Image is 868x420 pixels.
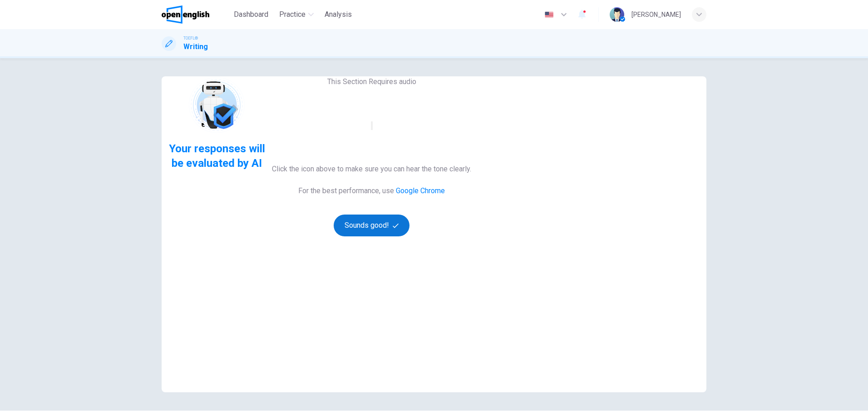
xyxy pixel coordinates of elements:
[188,76,246,134] img: robot icon
[230,6,272,23] button: Dashboard
[396,186,445,195] a: Google Chrome
[631,9,681,20] div: [PERSON_NAME]
[162,5,230,24] a: OpenEnglish logo
[298,185,445,196] h6: For the best performance, use
[272,76,471,87] h6: This Section Requires audio
[610,7,624,22] img: Profile picture
[543,11,555,18] img: en
[162,5,209,24] img: OpenEnglish logo
[334,215,410,236] button: Sounds good!
[183,35,198,41] span: TOEFL®
[272,164,471,175] h6: Click the icon above to make sure you can hear the tone clearly.
[234,9,268,20] span: Dashboard
[183,41,208,52] h1: Writing
[279,9,306,20] span: Practice
[321,6,355,23] button: Analysis
[276,6,317,23] button: Practice
[162,141,272,170] span: Your responses will be evaluated by AI
[325,9,352,20] span: Analysis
